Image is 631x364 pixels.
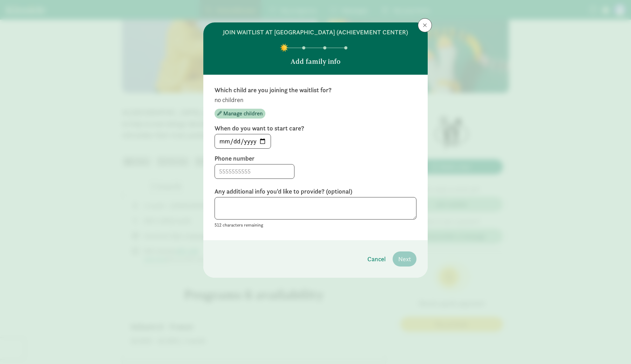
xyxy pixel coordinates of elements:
button: Next [393,251,416,267]
label: When do you want to start care? [215,124,416,133]
p: Add family info [291,56,340,66]
span: Manage children [223,109,263,118]
label: Any additional info you'd like to provide? (optional) [215,187,416,196]
label: Which child are you joining the waitlist for? [215,86,416,94]
button: Manage children [215,109,265,119]
small: 512 characters remaining [215,222,263,228]
span: Cancel [367,254,386,264]
input: 5555555555 [215,164,294,178]
p: no children [215,96,416,104]
h6: join waitlist at [GEOGRAPHIC_DATA] (Achievement Center) [223,28,408,36]
span: Next [398,254,411,264]
label: Phone number [215,154,416,163]
button: Cancel [362,251,391,267]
